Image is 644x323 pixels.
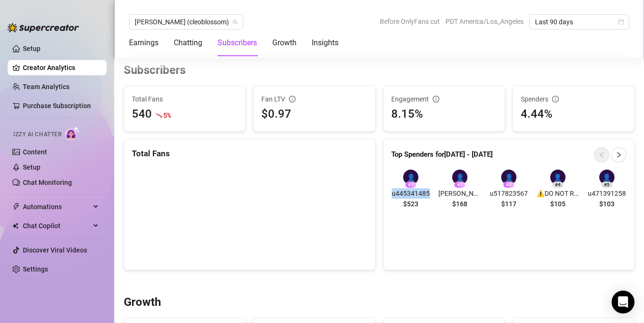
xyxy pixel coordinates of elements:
div: Subscribers [218,37,257,49]
div: Fan LTV [261,94,367,104]
span: right [615,151,622,158]
a: Discover Viral Videos [23,246,87,254]
a: Setup [23,163,40,171]
span: $523 [403,199,418,209]
div: 👤 [403,170,418,185]
div: 540 [132,105,152,123]
a: Purchase Subscription [23,98,99,113]
span: Izzy AI Chatter [13,130,61,139]
a: Creator Analytics [23,60,99,75]
span: calendar [618,19,624,25]
div: # 5 [601,182,613,188]
span: info-circle [433,96,439,102]
img: Chat Copilot [12,222,19,229]
span: $168 [452,199,467,209]
a: Content [23,148,47,156]
div: Earnings [129,37,159,49]
span: PDT America/Los_Angeles [446,14,524,29]
span: Last 90 days [535,15,624,29]
div: 👤 [501,170,516,185]
a: Chat Monitoring [23,179,72,186]
span: Total Fans [132,94,238,104]
span: u471391258 [587,188,627,199]
article: Top Spenders for [DATE] - [DATE] [391,149,493,161]
div: Open Intercom Messenger [612,291,634,313]
h3: Subscribers [124,63,186,78]
div: Spenders [521,94,626,104]
span: u445341485 [391,188,431,199]
div: 👤 [550,170,565,185]
span: $105 [550,199,565,209]
span: cleo (cleoblossom) [135,15,238,29]
span: $117 [501,199,516,209]
span: info-circle [289,96,296,102]
a: Settings [23,265,48,273]
img: logo-BBDzfeDw.svg [8,23,79,32]
div: Engagement [391,94,497,104]
div: # 2 [454,182,466,188]
span: info-circle [552,96,559,102]
div: 👤 [599,170,614,185]
div: Chatting [174,37,202,49]
div: 👤 [452,170,467,185]
span: fall [156,112,162,119]
div: Total Fans [132,147,367,160]
a: Setup [23,45,40,52]
span: Automations [23,199,90,214]
span: 5 % [163,111,170,120]
div: # 1 [405,182,416,188]
span: Before OnlyFans cut [380,14,440,29]
div: Insights [312,37,338,49]
img: AI Chatter [65,126,80,140]
span: [PERSON_NAME] ⚠️DO NOT RESPOND⚠️ [438,188,481,199]
div: Growth [272,37,297,49]
div: # 3 [503,182,515,188]
h3: Growth [124,295,161,310]
span: Chat Copilot [23,218,90,233]
div: 4.44% [521,105,626,123]
span: $103 [599,199,614,209]
div: $0.97 [261,105,367,123]
span: ⚠️DO NOT RESPOND⚠️ (long time client) [536,188,579,199]
div: # 4 [552,182,564,188]
span: u517823567 [489,188,529,199]
a: Team Analytics [23,83,69,91]
span: team [232,19,238,25]
div: 8.15% [391,105,497,123]
span: thunderbolt [12,203,20,211]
